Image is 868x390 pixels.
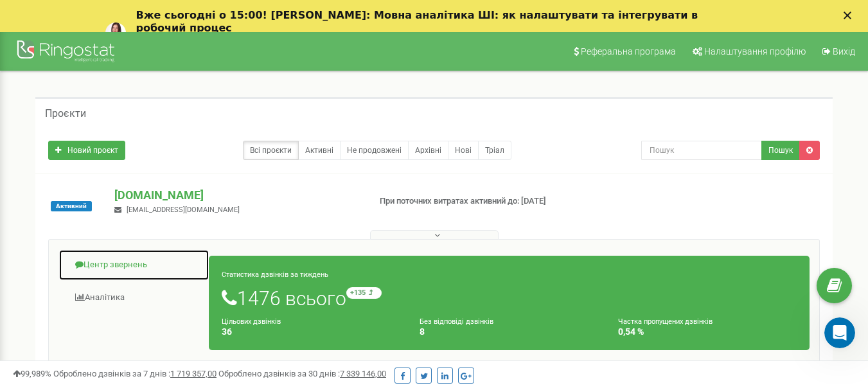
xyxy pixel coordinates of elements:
p: При поточних витратах активний до: [DATE] [380,195,558,208]
a: Вихід [814,32,862,71]
h4: 8 [420,327,598,337]
small: Статистика дзвінків за тиждень [222,270,328,279]
u: 1 719 357,00 [170,369,217,378]
span: Реферальна програма [581,46,676,57]
a: Всі проєкти [243,141,299,160]
small: Без відповіді дзвінків [420,317,493,326]
a: Реферальна програма [565,32,682,71]
input: Пошук [641,141,762,160]
h1: 1476 всього [222,287,797,309]
a: Новий проєкт [48,141,125,160]
span: Оброблено дзвінків за 7 днів : [53,369,217,378]
a: Активні [298,141,341,160]
small: +135 [346,287,382,299]
a: Налаштування профілю [684,32,812,71]
span: [EMAIL_ADDRESS][DOMAIN_NAME] [127,206,240,214]
iframe: Intercom live chat [824,317,855,348]
span: 99,989% [13,369,51,378]
small: Цільових дзвінків [222,317,281,326]
h4: 36 [222,327,400,337]
u: 7 339 146,00 [340,369,386,378]
h5: Проєкти [45,108,86,120]
a: Тріал [478,141,511,160]
a: Не продовжені [340,141,409,160]
img: Profile image for Yuliia [105,22,126,43]
a: Аналiтика [58,282,209,314]
div: Закрыть [844,12,856,19]
small: Частка пропущених дзвінків [618,317,713,326]
span: Оброблено дзвінків за 30 днів : [218,369,386,378]
span: Налаштування профілю [704,46,806,57]
a: Центр звернень [58,249,209,281]
a: Архівні [408,141,448,160]
a: Нові [448,141,479,160]
p: [DOMAIN_NAME] [114,187,359,204]
span: Активний [51,201,92,211]
span: Вихід [833,46,855,57]
button: Пошук [761,141,800,160]
h4: 0,54 % [618,327,797,337]
b: Вже сьогодні о 15:00! [PERSON_NAME]: Мовна аналітика ШІ: як налаштувати та інтегрувати в робочий ... [136,9,698,34]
